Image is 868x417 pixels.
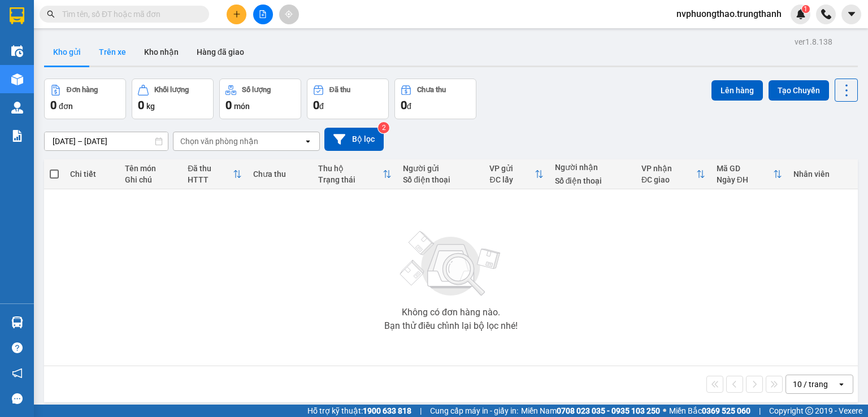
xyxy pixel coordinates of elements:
[132,79,214,119] button: Khối lượng0kg
[669,405,750,417] span: Miền Bắc
[11,73,23,85] img: warehouse-icon
[636,159,711,189] th: Toggle SortBy
[47,10,55,18] span: search
[259,10,267,18] span: file-add
[489,164,534,173] div: VP gửi
[125,164,176,173] div: Tên món
[154,86,189,94] div: Khối lượng
[12,342,23,353] span: question-circle
[394,79,476,119] button: Chưa thu0đ
[555,163,630,172] div: Người nhận
[769,80,829,101] button: Tạo Chuyến
[805,407,813,415] span: copyright
[319,102,324,111] span: đ
[227,5,246,24] button: plus
[667,7,791,21] span: nvphuongthao.trungthanh
[70,170,114,179] div: Chi tiết
[420,405,422,417] span: |
[313,98,319,112] span: 0
[711,80,763,101] button: Lên hàng
[401,98,407,112] span: 0
[793,379,828,390] div: 10 / trang
[307,405,411,417] span: Hỗ trợ kỹ thuật:
[324,128,384,151] button: Bộ lọc
[182,159,247,189] th: Toggle SortBy
[50,98,57,112] span: 0
[378,122,389,133] sup: 2
[313,159,398,189] th: Toggle SortBy
[711,159,788,189] th: Toggle SortBy
[188,175,232,184] div: HTTT
[641,164,696,173] div: VP nhận
[11,102,23,114] img: warehouse-icon
[234,102,250,111] span: món
[796,9,806,19] img: icon-new-feature
[188,38,253,66] button: Hàng đã giao
[837,380,846,389] svg: open
[384,322,518,331] div: Bạn thử điều chỉnh lại bộ lọc nhé!
[44,38,90,66] button: Kho gửi
[67,86,98,94] div: Đơn hàng
[717,164,773,173] div: Mã GD
[12,393,23,404] span: message
[62,8,196,20] input: Tìm tên, số ĐT hoặc mã đơn
[394,224,507,303] img: svg+xml;base64,PHN2ZyBjbGFzcz0ibGlzdC1wbHVnX19zdmciIHhtbG5zPSJodHRwOi8vd3d3LnczLm9yZy8yMDAwL3N2Zy...
[484,159,549,189] th: Toggle SortBy
[841,5,861,24] button: caret-down
[180,136,258,147] div: Chọn văn phòng nhận
[307,79,389,119] button: Đã thu0đ
[795,36,832,48] div: ver 1.8.138
[11,45,23,57] img: warehouse-icon
[403,164,478,173] div: Người gửi
[303,137,313,146] svg: open
[802,5,810,13] sup: 1
[402,308,500,317] div: Không có đơn hàng nào.
[403,175,478,184] div: Số điện thoại
[225,98,232,112] span: 0
[135,38,188,66] button: Kho nhận
[279,5,299,24] button: aim
[847,9,857,19] span: caret-down
[11,130,23,142] img: solution-icon
[59,102,73,111] span: đơn
[138,98,144,112] span: 0
[793,170,852,179] div: Nhân viên
[641,175,696,184] div: ĐC giao
[125,175,176,184] div: Ghi chú
[233,10,241,18] span: plus
[804,5,808,13] span: 1
[702,406,750,415] strong: 0369 525 060
[188,164,232,173] div: Đã thu
[555,176,630,185] div: Số điện thoại
[821,9,831,19] img: phone-icon
[759,405,761,417] span: |
[253,170,307,179] div: Chưa thu
[242,86,271,94] div: Số lượng
[557,406,660,415] strong: 0708 023 035 - 0935 103 250
[285,10,293,18] span: aim
[663,409,666,413] span: ⚪️
[90,38,135,66] button: Trên xe
[318,164,383,173] div: Thu hộ
[11,316,23,328] img: warehouse-icon
[219,79,301,119] button: Số lượng0món
[430,405,518,417] span: Cung cấp máy in - giấy in:
[329,86,350,94] div: Đã thu
[363,406,411,415] strong: 1900 633 818
[318,175,383,184] div: Trạng thái
[146,102,155,111] span: kg
[489,175,534,184] div: ĐC lấy
[44,79,126,119] button: Đơn hàng0đơn
[10,7,24,24] img: logo-vxr
[407,102,411,111] span: đ
[253,5,273,24] button: file-add
[521,405,660,417] span: Miền Nam
[417,86,446,94] div: Chưa thu
[717,175,773,184] div: Ngày ĐH
[45,132,168,150] input: Select a date range.
[12,368,23,379] span: notification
